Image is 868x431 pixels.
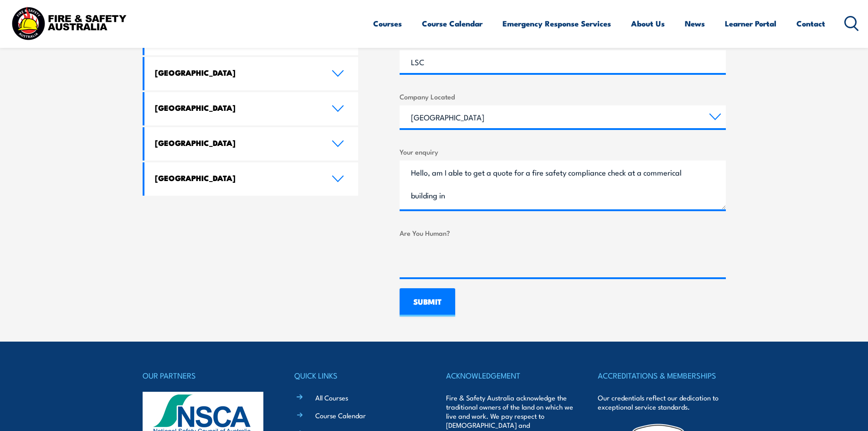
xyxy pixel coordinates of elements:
label: Company Located [400,91,726,102]
a: Course Calendar [422,11,483,36]
iframe: reCAPTCHA [400,242,538,277]
a: About Us [631,11,665,36]
a: Emergency Response Services [503,11,611,36]
h4: [GEOGRAPHIC_DATA] [155,138,318,148]
label: Are You Human? [400,228,726,238]
a: Course Calendar [315,410,366,420]
a: [GEOGRAPHIC_DATA] [144,57,359,90]
label: Your enquiry [400,146,726,157]
a: Contact [796,11,825,36]
h4: QUICK LINKS [294,369,422,382]
h4: [GEOGRAPHIC_DATA] [155,103,318,113]
a: [GEOGRAPHIC_DATA] [144,127,359,161]
p: Our credentials reflect our dedication to exceptional service standards. [598,393,725,411]
a: All Courses [315,393,348,402]
h4: ACKNOWLEDGEMENT [446,369,574,382]
a: [GEOGRAPHIC_DATA] [144,92,359,125]
a: [GEOGRAPHIC_DATA] [144,162,359,196]
a: News [685,11,705,36]
a: Learner Portal [725,11,776,36]
a: Courses [373,11,402,36]
h4: OUR PARTNERS [143,369,270,382]
input: SUBMIT [400,288,455,317]
h4: [GEOGRAPHIC_DATA] [155,173,318,183]
h4: [GEOGRAPHIC_DATA] [155,68,318,78]
h4: ACCREDITATIONS & MEMBERSHIPS [598,369,725,382]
